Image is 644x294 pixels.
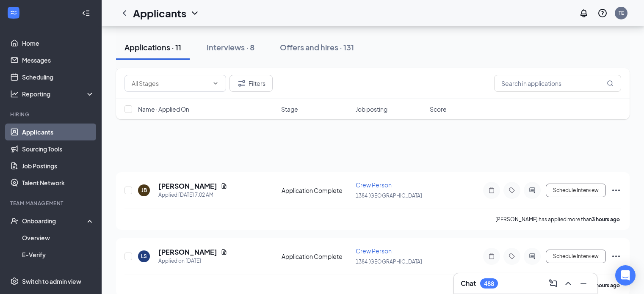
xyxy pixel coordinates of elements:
[461,279,476,288] h3: Chat
[138,105,189,113] span: Name · Applied On
[356,192,422,199] span: 1384 [GEOGRAPHIC_DATA]
[579,8,589,18] svg: Notifications
[158,181,217,191] h5: [PERSON_NAME]
[10,111,93,118] div: Hiring
[22,35,94,52] a: Home
[141,187,147,194] div: JB
[133,6,186,20] h1: Applicants
[597,8,608,18] svg: QuestionInfo
[22,246,94,263] a: E-Verify
[578,278,589,289] svg: Minimize
[22,263,94,280] a: Onboarding Documents
[22,124,94,140] a: Applicants
[281,105,298,113] span: Stage
[356,258,422,265] span: 1384 [GEOGRAPHIC_DATA]
[615,265,636,286] div: Open Intercom Messenger
[563,278,573,289] svg: ChevronUp
[527,187,537,194] svg: ActiveChat
[280,42,354,52] div: Offers and hires · 131
[22,52,94,69] a: Messages
[282,186,351,195] div: Application Complete
[22,217,87,225] div: Onboarding
[10,90,19,98] svg: Analysis
[546,277,560,290] button: ComposeMessage
[22,174,94,191] a: Talent Network
[190,8,200,18] svg: ChevronDown
[119,8,130,18] svg: ChevronLeft
[10,200,93,207] div: Team Management
[577,277,590,290] button: Minimize
[229,75,273,92] button: Filter Filters
[486,253,497,260] svg: Note
[10,277,19,286] svg: Settings
[22,69,94,85] a: Scheduling
[527,253,537,260] svg: ActiveChat
[507,187,517,194] svg: Tag
[282,252,351,261] div: Application Complete
[158,191,227,199] div: Applied [DATE] 7:02 AM
[589,282,620,289] b: 20 hours ago
[611,185,621,195] svg: Ellipses
[237,78,247,88] svg: Filter
[507,253,517,260] svg: Tag
[607,80,614,87] svg: MagnifyingGlass
[221,183,227,190] svg: Document
[124,42,181,52] div: Applications · 11
[356,181,392,189] span: Crew Person
[158,257,227,265] div: Applied on [DATE]
[486,187,497,194] svg: Note
[548,278,558,289] svg: ComposeMessage
[484,280,494,287] div: 488
[141,253,147,260] div: LS
[207,42,254,52] div: Interviews · 8
[356,105,387,113] span: Job posting
[10,217,19,225] svg: UserCheck
[132,79,209,88] input: All Stages
[619,9,624,16] div: TE
[22,157,94,174] a: Job Postings
[356,247,392,255] span: Crew Person
[546,250,606,263] button: Schedule Interview
[22,229,94,246] a: Overview
[495,216,621,223] p: [PERSON_NAME] has applied more than .
[212,80,219,87] svg: ChevronDown
[494,75,621,92] input: Search in applications
[82,9,90,17] svg: Collapse
[22,90,95,98] div: Reporting
[158,247,217,257] h5: [PERSON_NAME]
[9,8,18,17] svg: WorkstreamLogo
[221,249,227,256] svg: Document
[592,216,620,223] b: 3 hours ago
[430,105,447,113] span: Score
[561,277,575,290] button: ChevronUp
[22,277,81,286] div: Switch to admin view
[546,184,606,197] button: Schedule Interview
[611,251,621,261] svg: Ellipses
[22,140,94,157] a: Sourcing Tools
